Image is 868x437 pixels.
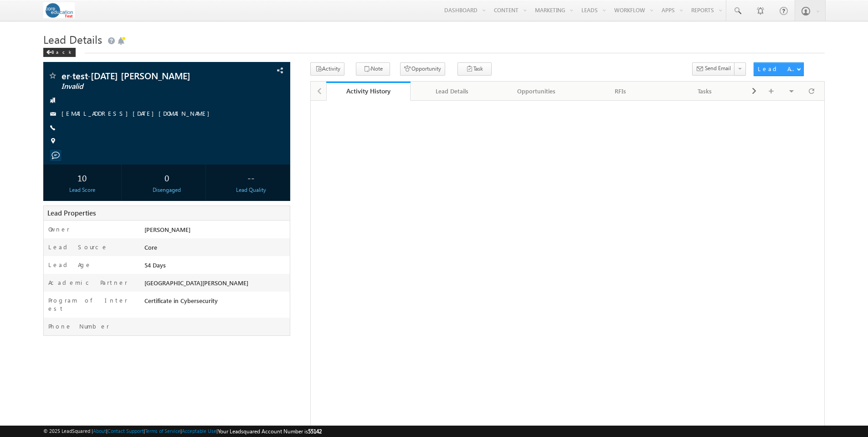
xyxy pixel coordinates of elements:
[215,169,288,186] div: --
[43,2,75,18] img: Custom Logo
[418,86,487,97] div: Lead Details
[333,87,404,95] div: Activity History
[356,62,390,76] button: Note
[43,47,80,55] a: Back
[215,186,288,194] div: Lead Quality
[48,261,92,269] label: Lead Age
[457,62,492,76] button: Task
[308,428,322,435] span: 55142
[48,322,109,330] label: Phone Number
[130,186,203,194] div: Disengaged
[495,82,579,101] a: Opportunities
[502,86,571,97] div: Opportunities
[182,428,216,434] a: Acceptable Use
[43,32,102,46] span: Lead Details
[705,64,731,72] span: Send Email
[43,48,76,57] div: Back
[142,261,290,273] div: 54 Days
[758,65,796,73] div: Lead Actions
[326,82,411,101] a: Activity History
[48,296,133,313] label: Program of Interest
[47,208,96,217] span: Lead Properties
[48,278,128,287] label: Academic Partner
[93,428,106,434] a: About
[579,82,663,101] a: RFIs
[62,71,216,80] span: er-test-[DATE] [PERSON_NAME]
[692,62,735,76] button: Send Email
[62,109,214,117] a: [EMAIL_ADDRESS][DATE][DOMAIN_NAME]
[142,278,290,291] div: [GEOGRAPHIC_DATA][PERSON_NAME]
[145,428,180,434] a: Terms of Service
[46,169,118,186] div: 10
[754,62,804,76] button: Lead Actions
[218,428,322,435] span: Your Leadsquared Account Number is
[663,82,747,101] a: Tasks
[43,427,322,436] span: © 2025 LeadSquared | | | | |
[130,169,203,186] div: 0
[142,243,290,256] div: Core
[108,428,144,434] a: Contact Support
[48,243,108,251] label: Lead Source
[586,86,655,97] div: RFIs
[142,296,290,309] div: Certificate in Cybersecurity
[46,186,118,194] div: Lead Score
[62,82,216,91] span: Invalid
[144,226,190,233] span: [PERSON_NAME]
[670,86,739,97] div: Tasks
[48,225,70,233] label: Owner
[411,82,495,101] a: Lead Details
[310,62,344,76] button: Activity
[400,62,445,76] button: Opportunity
